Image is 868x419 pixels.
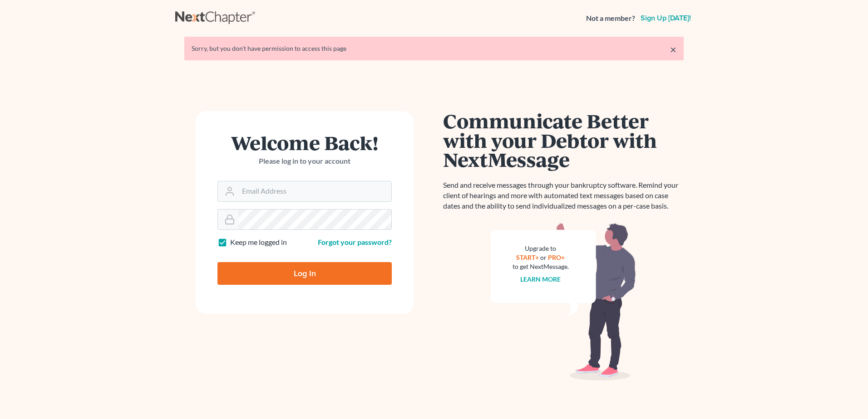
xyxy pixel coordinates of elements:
[217,262,392,285] input: Log In
[443,180,684,211] p: Send and receive messages through your bankruptcy software. Remind your client of hearings and mo...
[217,133,392,152] h1: Welcome Back!
[517,253,539,261] a: START+
[238,181,391,201] input: Email Address
[192,44,676,53] div: Sorry, but you don't have permission to access this page
[586,13,635,24] strong: Not a member?
[521,275,561,283] a: Learn more
[541,253,547,261] span: or
[670,44,676,55] a: ×
[443,111,684,169] h1: Communicate Better with your Debtor with NextMessage
[230,237,287,248] label: Keep me logged in
[548,253,565,261] a: PRO+
[513,262,569,271] div: to get NextMessage.
[318,238,392,246] a: Forgot your password?
[217,156,392,166] p: Please log in to your account
[491,222,636,381] img: nextmessage_bg-59042aed3d76b12b5cd301f8e5b87938c9018125f34e5fa2b7a6b67550977c72.svg
[639,15,693,22] a: Sign up [DATE]!
[513,244,569,253] div: Upgrade to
